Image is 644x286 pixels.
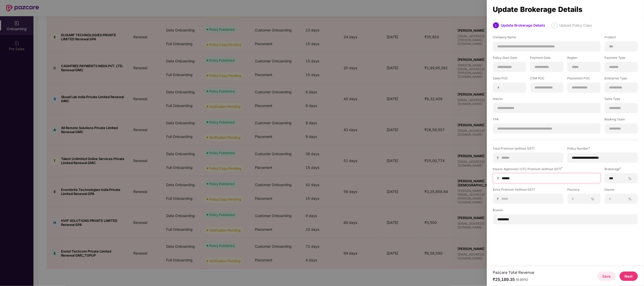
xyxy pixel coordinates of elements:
[497,196,501,201] span: ₹
[589,196,597,201] span: %
[567,56,601,62] label: Region
[567,146,638,151] div: Policy Number
[493,56,526,62] label: Policy Start Date
[605,76,638,82] label: Enterprise Type
[501,22,545,28] div: Update Brokerage Details
[605,97,638,103] label: Sales Type
[497,176,501,181] span: ₹
[597,272,616,281] button: Save
[497,155,501,160] span: ₹
[626,196,634,201] span: %
[605,187,638,194] label: Insurer
[493,146,563,153] label: Total Premium (without GST)
[605,35,638,41] label: Product
[493,117,601,123] label: TPA
[530,76,563,82] label: CSM POC
[493,35,601,41] label: Company Name
[620,272,638,281] button: Next
[493,270,535,275] div: Pazcare Total Revenue
[493,187,563,194] label: Extra Premium (without GST)
[493,97,601,103] label: Insurer
[605,56,638,62] label: Payment Type
[493,277,535,282] div: ₹25,189.35
[516,278,528,282] div: (0.00%)
[495,24,497,27] span: 1
[567,76,601,82] label: Placement POC
[567,187,601,194] label: Pazcare
[493,7,638,12] div: Update Brokerage Details
[605,167,638,171] div: Brokerage
[493,167,601,171] div: Insurer Approved / OTC Premium (without GST)
[530,56,563,62] label: Payment Date
[493,76,526,82] label: Sales POC
[554,24,556,27] span: 2
[560,22,592,28] div: Upload Policy Copy
[493,208,638,214] label: Branch
[626,176,634,181] span: %
[605,117,638,123] label: Booking Team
